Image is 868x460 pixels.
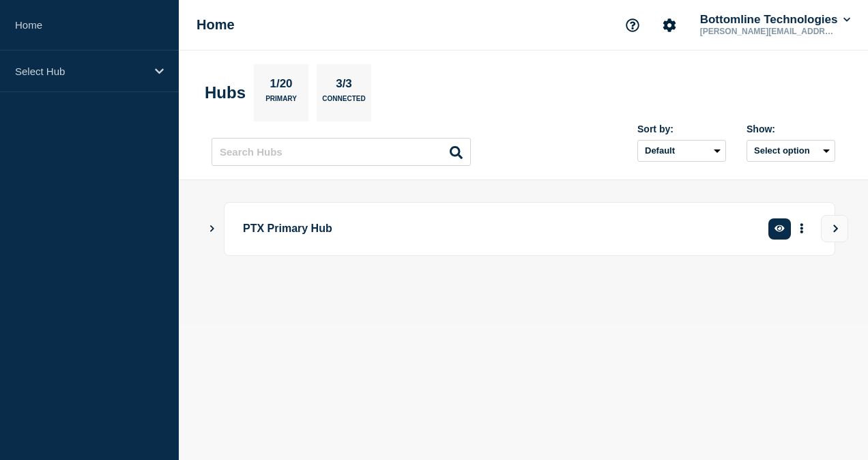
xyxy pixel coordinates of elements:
[697,13,853,27] button: Bottomline Technologies
[747,140,835,162] button: Select option
[637,140,726,162] select: Sort by
[821,215,848,242] button: View
[15,66,146,77] p: Select Hub
[265,95,297,109] p: Primary
[747,124,835,134] div: Show:
[209,224,216,234] button: Show Connected Hubs
[212,138,471,166] input: Search Hubs
[197,17,235,33] h1: Home
[637,124,726,134] div: Sort by:
[655,11,684,40] button: Account settings
[322,95,365,109] p: Connected
[243,216,736,242] p: PTX Primary Hub
[697,27,839,36] p: [PERSON_NAME][EMAIL_ADDRESS][PERSON_NAME][DOMAIN_NAME]
[265,77,298,95] p: 1/20
[331,77,358,95] p: 3/3
[618,11,647,40] button: Support
[793,216,811,242] button: More actions
[205,83,246,102] h2: Hubs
